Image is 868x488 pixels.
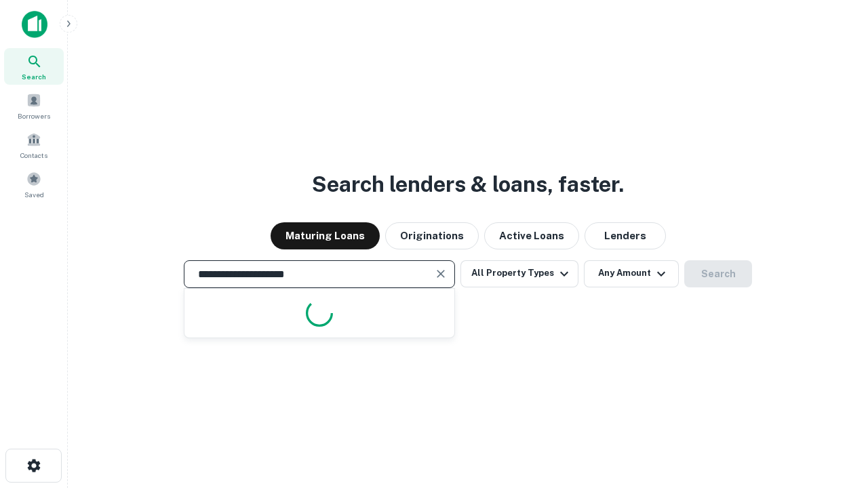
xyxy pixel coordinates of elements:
[312,168,624,201] h3: Search lenders & loans, faster.
[22,11,47,38] img: capitalize-icon.png
[4,127,64,163] a: Contacts
[431,264,450,283] button: Clear
[484,222,579,249] button: Active Loans
[24,189,44,200] span: Saved
[4,166,64,203] a: Saved
[385,222,479,249] button: Originations
[18,110,50,121] span: Borrowers
[20,150,47,161] span: Contacts
[585,222,666,249] button: Lenders
[4,87,64,124] a: Borrowers
[4,48,64,85] a: Search
[22,71,46,82] span: Search
[584,260,679,287] button: Any Amount
[271,222,380,249] button: Maturing Loans
[800,336,868,401] iframe: Chat Widget
[460,260,578,287] button: All Property Types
